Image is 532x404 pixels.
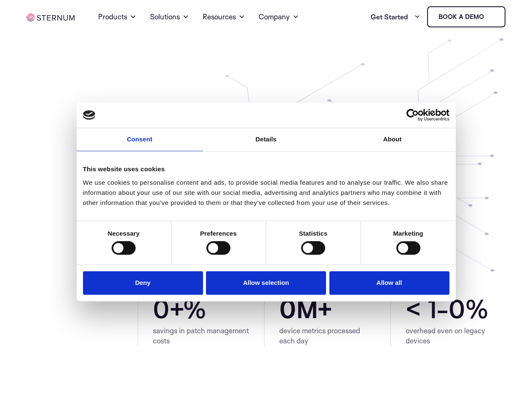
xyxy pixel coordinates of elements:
[487,13,494,20] img: sternum iot
[329,128,456,151] a: About
[449,295,465,322] span: 0
[279,326,376,346] div: device metrics processed each day
[206,271,326,295] button: Allow selection
[83,110,96,120] img: logo
[427,6,505,27] a: Book a demo
[153,295,169,322] span: 0
[393,230,423,237] strong: Marketing
[406,295,449,322] span: < 1-
[296,295,376,322] span: M+
[329,271,449,295] button: Allow all
[203,2,245,32] a: Resources
[203,128,329,151] a: Details
[371,8,420,25] a: Get Started
[299,230,328,237] strong: Statistics
[83,271,203,295] button: Deny
[406,326,505,346] div: overhead even on legacy devices
[376,109,449,121] a: Usercentrics Cookiebot - opens in a new window
[200,230,237,237] strong: Preferences
[279,295,296,322] span: 0
[77,128,203,151] a: Consent
[150,2,189,32] a: Solutions
[83,164,449,174] div: This website uses cookies
[98,2,136,32] a: Products
[465,295,505,322] span: %
[27,13,75,21] img: sternum iot
[108,230,140,237] strong: Necessary
[169,295,249,322] span: +%
[83,178,449,208] div: We use cookies to personalise content and ads, to provide social media features and to analyse ou...
[153,326,249,346] div: savings in patch management costs
[259,2,299,32] a: Company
